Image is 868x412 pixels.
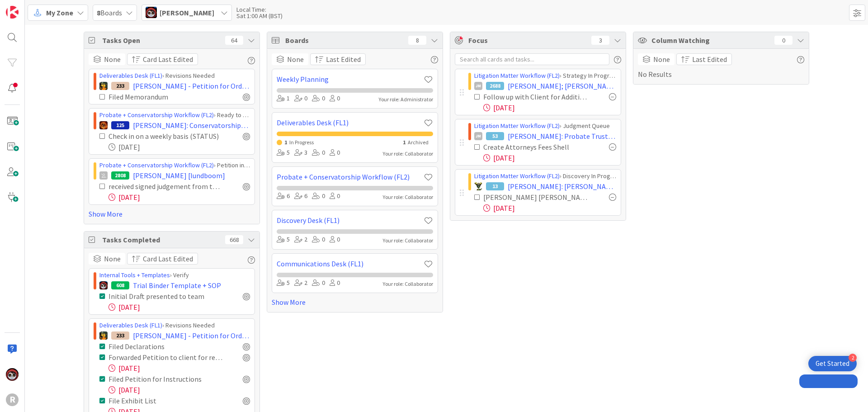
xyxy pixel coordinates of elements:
span: Last Edited [692,54,727,65]
div: Initial Draft presented to team [108,291,220,302]
div: [DATE] [483,102,616,113]
div: [DATE] [108,363,250,374]
div: received signed judgement from the court. [108,181,223,192]
div: Check in on a weekly basis (STATUS) [108,131,223,142]
span: None [104,54,121,65]
span: [PERSON_NAME]: [PERSON_NAME] [508,181,616,192]
span: [PERSON_NAME]: Probate Trust Litigation ([PERSON_NAME] as PR and Trustee Representation) [508,131,616,142]
a: Deliverables Desk (FL1) [99,321,162,329]
div: 608 [111,281,129,289]
span: [PERSON_NAME]; [PERSON_NAME] [508,81,616,91]
button: Card Last Edited [127,253,198,265]
div: › Discovery In Progress [474,171,616,181]
div: 8 [408,36,426,45]
div: 6 [294,191,307,201]
div: 0 [312,191,325,201]
span: None [104,253,121,264]
div: Your role: Collaborator [383,193,433,201]
a: Deliverables Desk (FL1) [277,117,424,128]
span: 1 [284,139,287,146]
span: [PERSON_NAME]: Conservatorship/Probate [keep eye on] [133,120,250,131]
div: File Exhibit List [108,395,196,406]
a: Litigation Matter Workflow (FL2) [474,122,560,130]
div: JM [474,132,482,140]
div: Create Attorneys Fees Shell [483,142,586,152]
span: Archived [408,139,429,146]
div: [DATE] [108,192,250,203]
a: Probate + Conservatorship Workflow (FL2) [99,111,214,119]
span: Focus [468,35,584,46]
div: 0 [312,148,325,158]
a: Show More [89,208,255,219]
div: 53 [486,132,504,140]
div: Local Time: [236,6,283,13]
div: 0 [330,191,340,201]
span: [PERSON_NAME] [lundboom] [133,170,225,181]
div: › Revisions Needed [99,321,250,330]
div: JM [474,82,482,90]
div: 0 [312,94,325,104]
input: Search all cards and tasks... [455,53,609,65]
div: Forwarded Petition to client for review/signature [108,352,223,363]
img: JS [99,281,108,289]
span: Card Last Edited [143,54,193,65]
span: Last Edited [326,54,361,65]
span: Tasks Completed [102,234,221,245]
div: 0 [312,235,325,245]
div: Your role: Collaborator [383,237,433,245]
a: Internal Tools + Templates [99,271,170,279]
div: 0 [330,235,340,245]
div: Get Started [816,359,849,368]
div: 2688 [486,82,504,90]
a: Probate + Conservatorship Workflow (FL2) [99,161,214,169]
span: [PERSON_NAME] - Petition for Order for Surrender of Assets [133,81,250,91]
div: 2 [294,278,307,288]
div: Your role: Administrator [379,95,433,104]
div: › Petition in Progress [99,161,250,170]
div: 2 [294,235,307,245]
img: JS [146,7,157,18]
div: Filed Declarations [108,341,200,352]
span: In Progress [289,139,314,146]
div: [DATE] [108,142,250,152]
div: › Ready to Close Matter [99,110,250,120]
div: [DATE] [483,152,616,163]
div: 233 [111,82,129,90]
span: Card Last Edited [143,253,193,264]
a: Litigation Matter Workflow (FL2) [474,71,560,80]
div: R [6,393,19,406]
div: 0 [294,94,307,104]
div: 233 [111,331,129,340]
div: › Judgment Queue [474,121,616,131]
a: Weekly Planning [277,74,424,85]
div: 64 [225,36,243,45]
div: [PERSON_NAME] [PERSON_NAME] Records - Redactions [483,192,589,203]
div: 2 [849,354,857,362]
span: Column Watching [651,35,770,46]
div: 2808 [111,171,129,180]
div: 5 [277,148,290,158]
span: [PERSON_NAME] - Petition for Order for Surrender of Assets [133,330,250,341]
a: Communications Desk (FL1) [277,258,424,269]
div: 0 [312,278,325,288]
button: Last Edited [676,53,732,65]
span: None [287,54,304,65]
div: 6 [277,191,290,201]
div: Filed Petition for Instructions [108,374,218,384]
a: Litigation Matter Workflow (FL2) [474,172,560,180]
div: 5 [277,235,290,245]
img: NC [474,182,482,190]
div: 3 [294,148,307,158]
div: 5 [277,278,290,288]
div: 0 [774,36,793,45]
img: JS [6,368,19,381]
span: Boards [97,7,122,18]
span: None [653,54,670,65]
button: Last Edited [310,53,366,65]
div: 3 [591,36,609,45]
div: 0 [330,278,340,288]
div: [DATE] [108,302,250,313]
div: Your role: Collaborator [383,280,433,288]
div: 13 [486,182,504,190]
div: [DATE] [108,384,250,395]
